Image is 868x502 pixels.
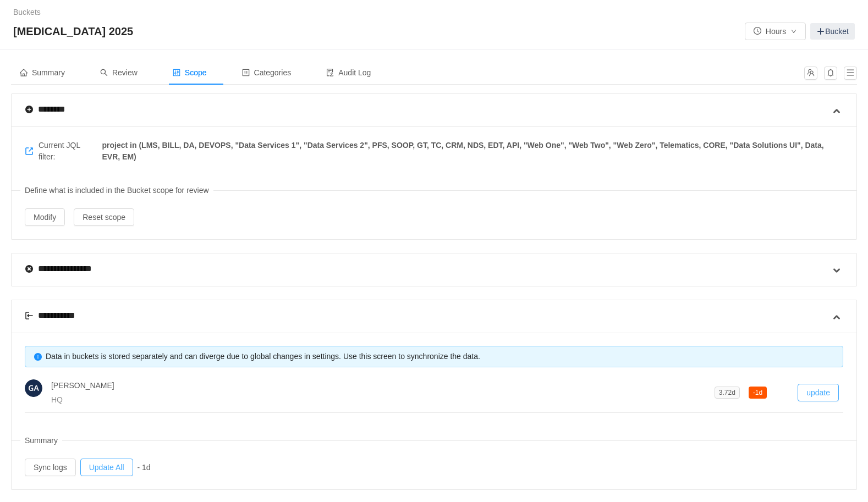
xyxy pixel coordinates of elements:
span: Categories [242,68,292,77]
span: Define what is included in the Bucket scope for review [20,180,213,201]
span: project in (LMS, BILL, DA, DEVOPS, "Data Services 1", "Data Services 2", PFS, SOOP, GT, TC, CRM, ... [102,140,843,163]
span: 3.72d [719,389,735,396]
span: [PERSON_NAME] [51,381,114,390]
span: Scope [173,68,207,77]
button: update [798,384,839,401]
a: Buckets [13,8,41,16]
i: icon: search [100,69,108,76]
button: Reset scope [74,208,134,226]
i: icon: control [173,69,180,76]
span: Summary [20,431,62,451]
span: Summary [20,68,65,77]
button: icon: team [804,67,817,80]
span: Current JQL filter: [25,140,843,163]
i: icon: audit [326,69,334,76]
span: Audit Log [326,68,371,77]
div: - 1d [138,462,151,473]
i: icon: info-circle [34,353,42,361]
a: Bucket [810,23,855,40]
span: HQ [51,395,63,404]
button: Sync logs [25,459,76,476]
span: - [753,389,755,396]
span: [MEDICAL_DATA] 2025 [13,23,140,40]
span: 1d [749,387,767,399]
button: icon: bell [824,67,837,80]
i: icon: home [20,69,28,76]
button: Update All [80,459,133,476]
button: icon: menu [844,67,857,80]
i: icon: profile [242,69,250,76]
span: Review [100,68,138,77]
button: Modify [25,208,65,226]
button: icon: clock-circleHoursicon: down [745,23,806,40]
img: 7e8e6c2c3b4b9f48ad2470baac94f7f9 [25,379,42,397]
span: Data in buckets is stored separately and can diverge due to global changes in settings. Use this ... [46,352,480,361]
